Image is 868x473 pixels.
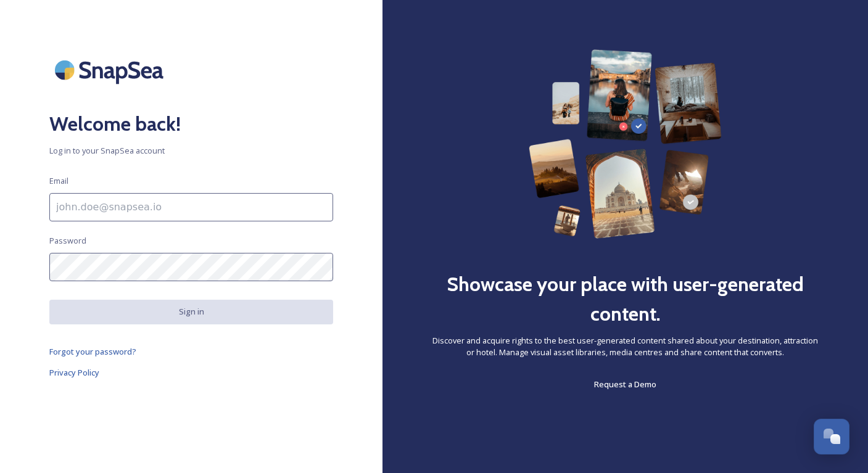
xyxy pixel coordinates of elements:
img: SnapSea Logo [49,49,173,91]
a: Privacy Policy [49,365,333,380]
a: Request a Demo [594,377,656,392]
button: Sign in [49,300,333,324]
button: Open Chat [814,419,849,454]
span: Log in to your SnapSea account [49,145,333,157]
img: 63b42ca75bacad526042e722_Group%20154-p-800.png [529,49,722,239]
a: Forgot your password? [49,344,333,359]
input: john.doe@snapsea.io [49,193,333,221]
span: Privacy Policy [49,367,99,378]
span: Discover and acquire rights to the best user-generated content shared about your destination, att... [432,335,819,358]
h2: Showcase your place with user-generated content. [432,269,819,329]
span: Forgot your password? [49,346,136,357]
span: Password [49,235,86,247]
span: Request a Demo [594,379,656,390]
span: Email [49,175,68,187]
h2: Welcome back! [49,109,333,139]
